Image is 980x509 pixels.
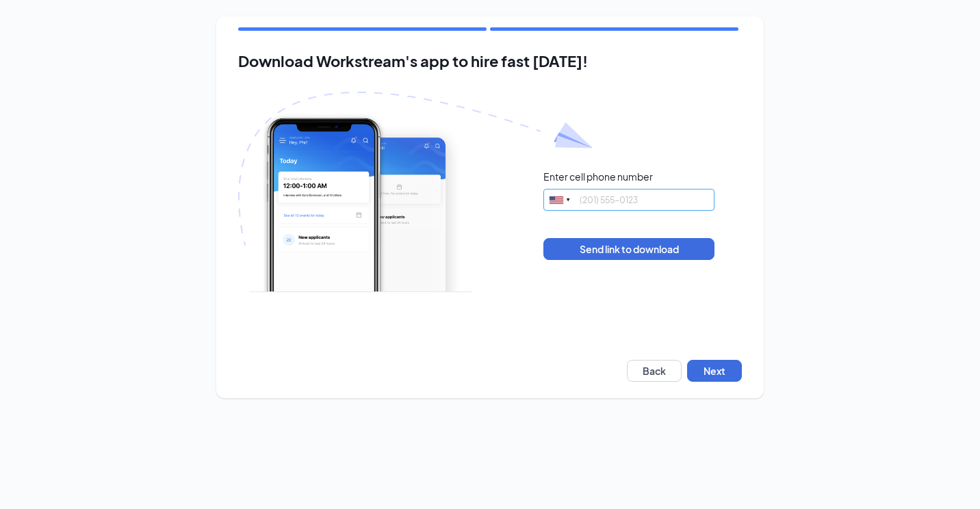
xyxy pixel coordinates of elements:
[238,53,742,70] h2: Download Workstream's app to hire fast [DATE]!
[543,238,714,260] button: Send link to download
[543,170,653,183] div: Enter cell phone number
[687,360,742,382] button: Next
[627,360,682,382] button: Back
[544,190,576,210] div: United States: +1
[543,189,714,211] input: (201) 555-0123
[238,92,593,292] img: Download Workstream's app with paper plane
